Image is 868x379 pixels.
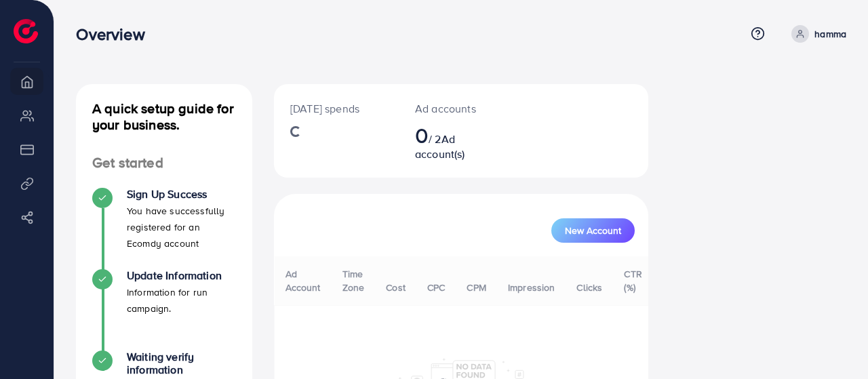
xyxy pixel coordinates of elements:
[415,100,476,117] p: Ad accounts
[415,119,429,151] span: 0
[565,226,621,235] span: New Account
[786,25,846,43] a: hamma
[76,155,252,172] h4: Get started
[127,203,236,252] p: You have successfully registered for an Ecomdy account
[14,19,38,43] img: logo
[127,269,236,282] h4: Update Information
[551,218,635,243] button: New Account
[76,269,252,351] li: Update Information
[127,188,236,201] h4: Sign Up Success
[76,188,252,269] li: Sign Up Success
[127,351,236,376] h4: Waiting verify information
[76,100,252,133] h4: A quick setup guide for your business.
[415,132,465,161] span: Ad account(s)
[76,24,155,44] h3: Overview
[127,284,236,317] p: Information for run campaign.
[290,100,382,117] p: [DATE] spends
[415,122,476,161] h2: / 2
[814,26,846,42] p: hamma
